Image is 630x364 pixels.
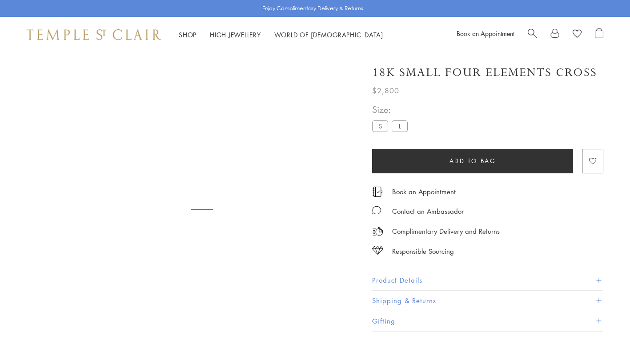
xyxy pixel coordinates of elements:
[372,120,388,132] label: S
[372,85,399,96] span: $2,800
[372,65,597,80] h1: 18K Small Four Elements Cross
[392,246,454,257] div: Responsible Sourcing
[573,28,582,41] a: View Wishlist
[528,28,537,41] a: Search
[372,102,411,117] span: Size:
[372,187,383,197] img: icon_appointment.svg
[392,226,500,237] p: Complimentary Delivery and Returns
[595,28,603,41] a: Open Shopping Bag
[262,4,363,13] p: Enjoy Complimentary Delivery & Returns
[27,29,161,40] img: Temple St. Clair
[457,29,514,38] a: Book an Appointment
[372,246,383,255] img: icon_sourcing.svg
[372,149,573,173] button: Add to bag
[179,29,383,40] nav: Main navigation
[372,206,381,215] img: MessageIcon-01_2.svg
[392,187,456,196] a: Book an Appointment
[372,270,603,290] button: Product Details
[179,30,197,39] a: ShopShop
[372,311,603,331] button: Gifting
[210,30,261,39] a: High JewelleryHigh Jewellery
[392,206,464,217] div: Contact an Ambassador
[449,156,496,166] span: Add to bag
[274,30,383,39] a: World of [DEMOGRAPHIC_DATA]World of [DEMOGRAPHIC_DATA]
[372,226,383,237] img: icon_delivery.svg
[392,120,408,132] label: L
[372,291,603,311] button: Shipping & Returns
